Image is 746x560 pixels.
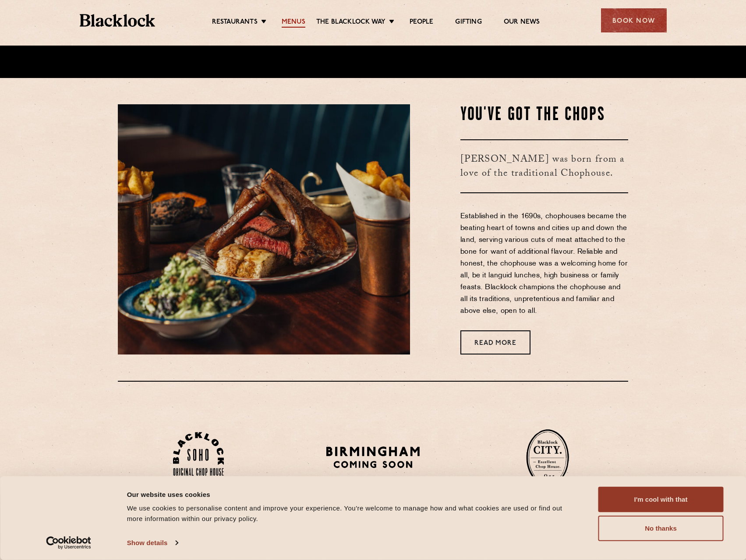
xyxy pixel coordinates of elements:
a: Our News [504,18,540,28]
button: I'm cool with that [598,487,724,512]
a: Gifting [455,18,481,28]
a: People [410,18,433,28]
a: Show details [127,536,178,549]
a: The Blacklock Way [316,18,385,28]
img: BL_Textured_Logo-footer-cropped.svg [80,14,156,27]
a: Read More [460,330,530,354]
div: Book Now [601,8,667,32]
h2: You've Got The Chops [460,104,628,126]
div: Our website uses cookies [127,489,579,500]
a: Usercentrics Cookiebot - opens in a new window [30,536,107,549]
button: No thanks [598,516,724,541]
p: Established in the 1690s, chophouses became the beating heart of towns and cities up and down the... [460,211,628,317]
a: Menus [282,18,305,28]
h3: [PERSON_NAME] was born from a love of the traditional Chophouse. [460,139,628,193]
div: We use cookies to personalise content and improve your experience. You're welcome to manage how a... [127,503,579,524]
img: Soho-stamp-default.svg [173,432,224,483]
img: City-stamp-default.svg [526,429,569,486]
img: BIRMINGHAM-P22_-e1747915156957.png [325,443,421,471]
a: Restaurants [212,18,258,28]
